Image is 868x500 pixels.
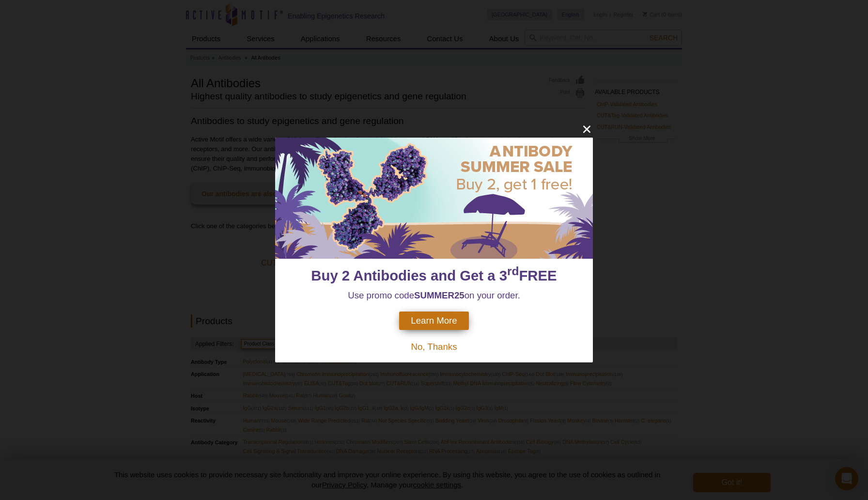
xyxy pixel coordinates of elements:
button: close [581,123,593,135]
strong: SUMMER25 [414,290,465,300]
span: Buy 2 Antibodies and Get a 3 FREE [311,267,557,283]
span: Use promo code on your order. [348,290,520,300]
span: No, Thanks [411,342,457,352]
span: Learn More [411,315,457,326]
sup: rd [507,265,519,278]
